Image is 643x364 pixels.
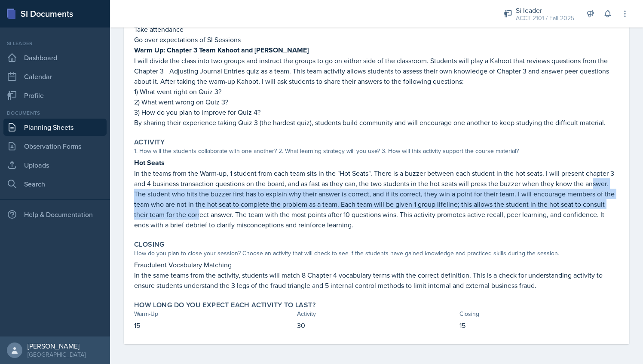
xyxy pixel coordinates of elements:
[516,14,574,23] div: ACCT 2101 / Fall 2025
[134,147,619,156] div: 1. How will the students collaborate with one another? 2. What learning strategy will you use? 3....
[134,34,619,45] p: Go over expectations of SI Sessions
[3,138,107,155] a: Observation Forms
[3,119,107,136] a: Planning Sheets
[134,270,619,291] p: In the same teams from the activity, students will match 8 Chapter 4 vocabulary terms with the co...
[3,109,107,117] div: Documents
[134,97,619,107] p: 2) What went wrong on Quiz 3?
[134,240,165,249] label: Closing
[134,117,619,128] p: By sharing their experience taking Quiz 3 (the hardest quiz), students build community and will e...
[134,24,619,34] p: Take attendance
[459,320,619,330] p: 15
[297,309,456,318] div: Activity
[459,309,619,318] div: Closing
[134,158,165,168] strong: Hot Seats
[3,40,107,47] div: Si leader
[134,55,619,86] p: I will divide the class into two groups and instruct the groups to go on either side of the class...
[134,249,619,258] div: How do you plan to close your session? Choose an activity that will check to see if the students ...
[134,320,294,330] p: 15
[134,309,294,318] div: Warm-Up
[134,301,315,309] label: How long do you expect each activity to last?
[3,68,107,85] a: Calendar
[134,45,309,55] strong: Warm Up: Chapter 3 Team Kahoot and [PERSON_NAME]
[3,175,107,193] a: Search
[516,5,574,15] div: Si leader
[3,206,107,223] div: Help & Documentation
[297,320,456,330] p: 30
[28,350,86,359] div: [GEOGRAPHIC_DATA]
[134,107,619,117] p: 3) How do you plan to improve for Quiz 4?
[3,49,107,66] a: Dashboard
[134,260,619,270] p: Fraudulent Vocabulary Matching
[134,138,165,147] label: Activity
[134,86,619,97] p: 1) What went right on Quiz 3?
[134,168,619,230] p: In the teams from the Warm-up, 1 student from each team sits in the "Hot Seats". There is a buzze...
[3,156,107,174] a: Uploads
[28,342,86,350] div: [PERSON_NAME]
[3,87,107,104] a: Profile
